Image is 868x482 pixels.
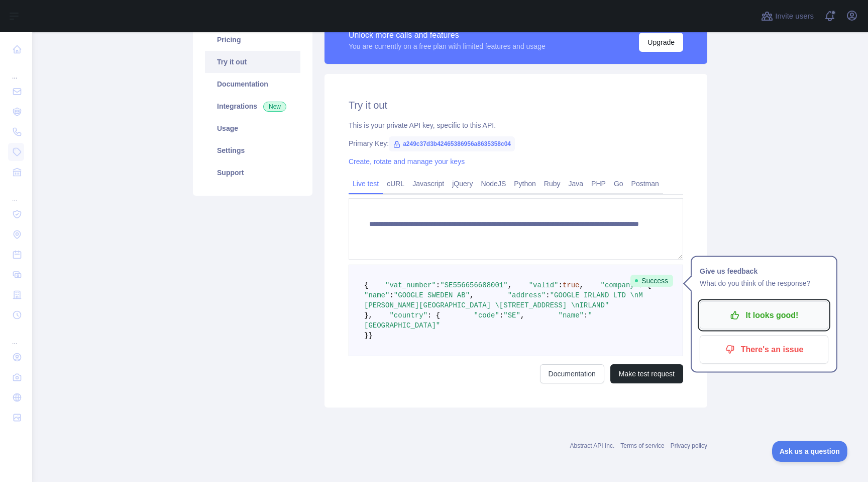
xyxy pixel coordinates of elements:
[389,311,427,319] span: "country"
[772,441,848,462] iframe: Toggle Customer Support
[477,176,510,192] a: NodeJS
[8,183,24,203] div: ...
[408,176,448,192] a: Javascript
[389,136,515,151] span: a249c37d3b42465386956a8635358c04
[385,281,436,289] span: "vat_number"
[440,281,507,289] span: "SE556656688001"
[205,51,300,73] a: Try it out
[508,281,512,289] span: ,
[510,176,540,192] a: Python
[610,176,627,192] a: Go
[529,281,559,289] span: "valid"
[205,162,300,184] a: Support
[205,73,300,95] a: Documentation
[540,364,604,383] a: Documentation
[364,291,389,299] span: "name"
[389,291,393,299] span: :
[263,102,286,112] span: New
[349,98,683,112] h2: Try it out
[559,311,584,319] span: "name"
[639,33,683,52] button: Upgrade
[775,11,814,22] span: Invite users
[580,281,584,289] span: ,
[546,291,550,299] span: :
[349,41,546,51] div: You are currently on a free plan with limited features and usage
[205,139,300,162] a: Settings
[620,442,664,449] a: Terms of service
[349,176,383,192] a: Live test
[508,291,546,299] span: "address"
[671,442,707,449] a: Privacy policy
[349,138,683,148] div: Primary Key:
[205,95,300,117] a: Integrations New
[759,8,816,24] button: Invite users
[368,332,372,340] span: }
[565,176,588,192] a: Java
[427,311,440,319] span: : {
[436,281,440,289] span: :
[8,60,24,81] div: ...
[205,117,300,139] a: Usage
[383,176,408,192] a: cURL
[610,364,683,383] button: Make test request
[364,332,368,340] span: }
[584,311,588,319] span: :
[587,176,610,192] a: PHP
[499,311,503,319] span: :
[540,176,565,192] a: Ruby
[474,311,499,319] span: "code"
[349,120,683,130] div: This is your private API key, specific to this API.
[364,281,368,289] span: {
[205,29,300,51] a: Pricing
[349,29,546,41] div: Unlock more calls and features
[570,442,615,449] a: Abstract API Inc.
[448,176,477,192] a: jQuery
[601,281,639,289] span: "company"
[627,176,663,192] a: Postman
[470,291,474,299] span: ,
[349,157,465,166] a: Create, rotate and manage your keys
[8,326,24,346] div: ...
[394,291,470,299] span: "GOOGLE SWEDEN AB"
[559,281,563,289] span: :
[364,311,373,319] span: },
[700,265,828,277] h1: Give us feedback
[700,277,828,289] p: What do you think of the response?
[503,311,520,319] span: "SE"
[563,281,580,289] span: true
[520,311,524,319] span: ,
[630,275,673,287] span: Success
